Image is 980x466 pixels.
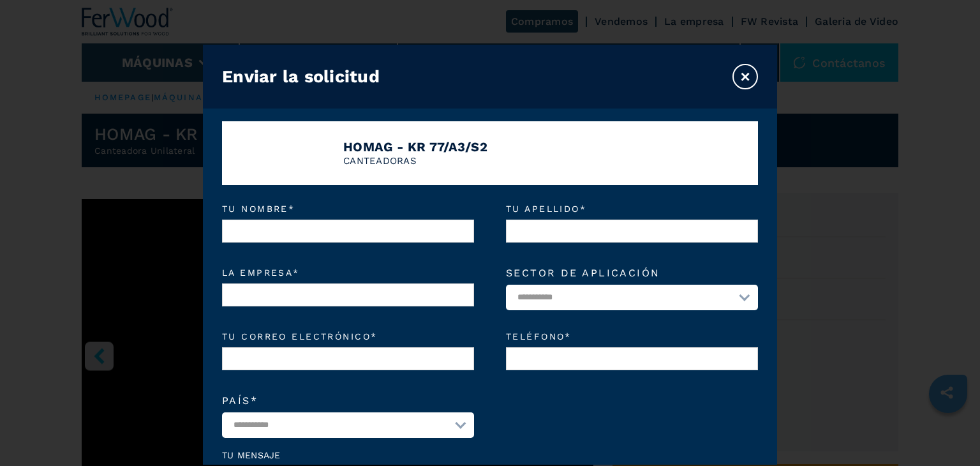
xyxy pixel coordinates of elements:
[222,451,758,460] label: Tu mensaje
[222,204,474,213] em: Tu nombre
[732,64,758,89] button: ×
[222,268,474,277] em: La empresa
[343,139,487,154] h4: HOMAG - KR 77/A3/S2
[222,347,474,370] input: Tu correo electrónico*
[222,396,474,406] label: País
[506,268,758,278] label: Sector de aplicación
[222,66,380,87] h3: Enviar la solicitud
[222,220,474,243] input: Tu nombre*
[222,283,474,306] input: La empresa*
[506,220,758,243] input: Tu apellido*
[506,204,758,213] em: Tu apellido
[506,347,758,370] input: Teléfono*
[506,332,758,341] em: Teléfono
[343,154,487,168] p: CANTEADORAS
[222,332,474,341] em: Tu correo electrónico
